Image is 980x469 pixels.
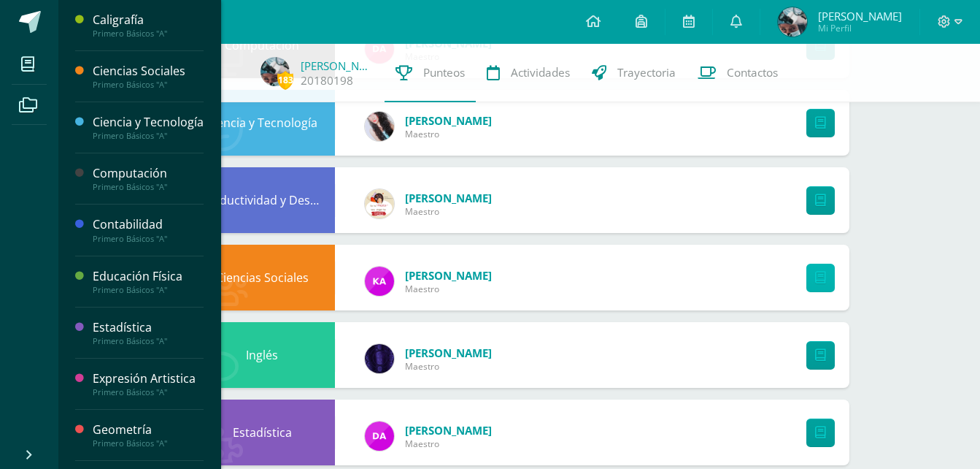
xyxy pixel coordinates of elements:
[476,44,581,102] a: Actividades
[405,360,492,373] span: Maestro
[93,216,204,233] div: Contabilidad
[365,112,394,141] img: de00e5df6452eeb3b104b8712ab95a0d.png
[93,12,204,28] div: Caligrafía
[93,165,204,192] a: ComputaciónPrimero Básicos "A"
[365,267,394,296] img: bee4affa6473aeaf057711ec23146b4f.png
[93,28,204,39] div: Primero Básicos "A"
[405,438,492,450] span: Maestro
[189,322,335,388] div: Inglés
[93,131,204,141] div: Primero Básicos "A"
[189,167,335,233] div: Productividad y Desarrollo
[277,71,293,89] span: 183
[581,44,687,102] a: Trayectoria
[93,285,204,295] div: Primero Básicos "A"
[189,400,335,465] div: Estadística
[727,65,778,80] span: Contactos
[261,57,290,86] img: 0a83006dfe9e21137f812e8b2ecdf547.png
[93,63,204,90] a: Ciencias SocialesPrimero Básicos "A"
[405,205,492,218] span: Maestro
[423,65,465,80] span: Punteos
[405,113,492,128] a: [PERSON_NAME]
[405,128,492,140] span: Maestro
[93,422,204,438] div: Geometría
[189,90,335,156] div: Ciencia y Tecnología
[93,319,204,336] div: Estadística
[405,423,492,438] a: [PERSON_NAME]
[93,319,204,346] a: EstadísticaPrimero Básicos "A"
[93,422,204,449] a: GeometríaPrimero Básicos "A"
[301,58,374,73] a: [PERSON_NAME]
[93,438,204,449] div: Primero Básicos "A"
[93,63,204,80] div: Ciencias Sociales
[405,191,492,205] a: [PERSON_NAME]
[93,268,204,285] div: Educación Física
[405,283,492,295] span: Maestro
[93,234,204,244] div: Primero Básicos "A"
[365,422,394,451] img: 9ec2f35d84b77fba93b74c0ecd725fb6.png
[93,12,204,39] a: CaligrafíaPrimero Básicos "A"
[93,387,204,397] div: Primero Básicos "A"
[778,7,807,37] img: 0a83006dfe9e21137f812e8b2ecdf547.png
[93,370,204,397] a: Expresión ArtisticaPrimero Básicos "A"
[385,44,476,102] a: Punteos
[405,346,492,360] a: [PERSON_NAME]
[93,114,204,141] a: Ciencia y TecnologíaPrimero Básicos "A"
[818,9,902,23] span: [PERSON_NAME]
[405,268,492,283] a: [PERSON_NAME]
[818,22,902,34] span: Mi Perfil
[93,165,204,182] div: Computación
[93,336,204,346] div: Primero Básicos "A"
[365,189,394,218] img: b72445c9a0edc7b97c5a79956e4ec4a5.png
[301,73,353,88] a: 20180198
[189,245,335,310] div: Ciencias Sociales
[93,370,204,387] div: Expresión Artistica
[687,44,789,102] a: Contactos
[93,182,204,192] div: Primero Básicos "A"
[93,80,204,90] div: Primero Básicos "A"
[93,114,204,131] div: Ciencia y Tecnología
[511,65,570,80] span: Actividades
[93,216,204,243] a: ContabilidadPrimero Básicos "A"
[617,65,676,80] span: Trayectoria
[365,344,394,373] img: 31877134f281bf6192abd3481bfb2fdd.png
[93,268,204,295] a: Educación FísicaPrimero Básicos "A"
